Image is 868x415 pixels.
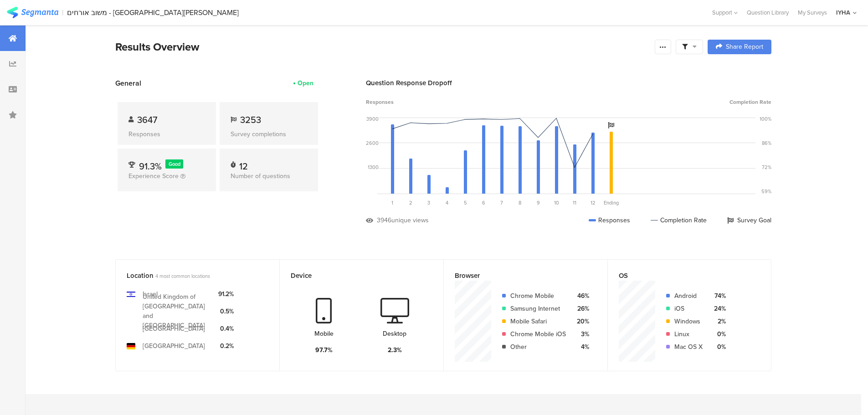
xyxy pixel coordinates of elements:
span: General [115,78,141,88]
div: Device [291,271,417,281]
div: Location [127,271,253,281]
div: Other [510,342,566,352]
div: Survey Goal [727,215,771,225]
span: 2 [409,199,412,206]
div: OS [619,271,745,281]
div: 97.7% [315,345,333,355]
div: Linux [674,329,703,339]
span: Good [169,160,180,168]
div: Mac OS X [674,342,703,352]
span: 3 [427,199,430,206]
div: 24% [710,304,726,313]
a: Question Library [742,8,793,17]
div: 0% [710,329,726,339]
span: Responses [366,98,394,106]
span: 4 most common locations [155,272,210,280]
span: Experience Score [128,171,179,181]
div: 1300 [368,164,379,171]
a: My Surveys [793,8,832,17]
div: Chrome Mobile [510,291,566,301]
span: Completion Rate [729,98,771,106]
div: 91.2% [218,289,234,299]
div: Israel [143,289,158,299]
div: IYHA [836,8,850,17]
div: 4% [573,342,589,352]
div: Desktop [383,329,406,338]
div: 2% [710,317,726,326]
div: Ending [602,199,620,206]
div: 3900 [366,115,379,123]
div: Windows [674,317,703,326]
i: Survey Goal [608,122,614,128]
div: unique views [391,215,429,225]
div: Completion Rate [651,215,707,225]
span: 9 [537,199,540,206]
span: 10 [554,199,559,206]
div: [GEOGRAPHIC_DATA] [143,341,205,351]
span: 4 [446,199,448,206]
div: Open [298,78,313,88]
div: 26% [573,304,589,313]
div: 59% [761,188,771,195]
div: 72% [762,164,771,171]
div: 0.4% [218,324,234,333]
div: 12 [239,159,248,169]
span: 3647 [137,113,157,127]
div: 100% [760,115,771,123]
div: 86% [762,139,771,147]
div: Question Response Dropoff [366,78,771,88]
span: Share Report [726,44,763,50]
div: 2600 [366,139,379,147]
div: [GEOGRAPHIC_DATA] [143,324,205,333]
div: | [62,7,63,18]
div: Browser [455,271,581,281]
span: Number of questions [231,171,290,181]
div: Android [674,291,703,301]
div: United Kingdom of [GEOGRAPHIC_DATA] and [GEOGRAPHIC_DATA] [143,292,211,330]
div: 2.3% [388,345,402,355]
div: 46% [573,291,589,301]
div: 3946 [377,215,391,225]
span: 3253 [240,113,261,127]
div: 0.2% [218,341,234,351]
div: Results Overview [115,39,650,55]
div: Chrome Mobile iOS [510,329,566,339]
span: 7 [500,199,503,206]
div: Mobile [314,329,334,338]
div: 0% [710,342,726,352]
div: משוב אורחים - [GEOGRAPHIC_DATA][PERSON_NAME] [67,8,239,17]
div: 74% [710,291,726,301]
div: 0.5% [218,307,234,316]
span: 91.3% [139,159,162,173]
div: Support [712,5,738,20]
span: 11 [573,199,576,206]
span: 1 [391,199,393,206]
div: Survey completions [231,129,307,139]
div: 3% [573,329,589,339]
div: Samsung Internet [510,304,566,313]
div: Responses [128,129,205,139]
span: 12 [591,199,596,206]
span: 8 [519,199,521,206]
img: segmanta logo [7,7,58,18]
div: 20% [573,317,589,326]
div: iOS [674,304,703,313]
div: Mobile Safari [510,317,566,326]
span: 6 [482,199,485,206]
span: 5 [464,199,467,206]
div: Responses [589,215,630,225]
